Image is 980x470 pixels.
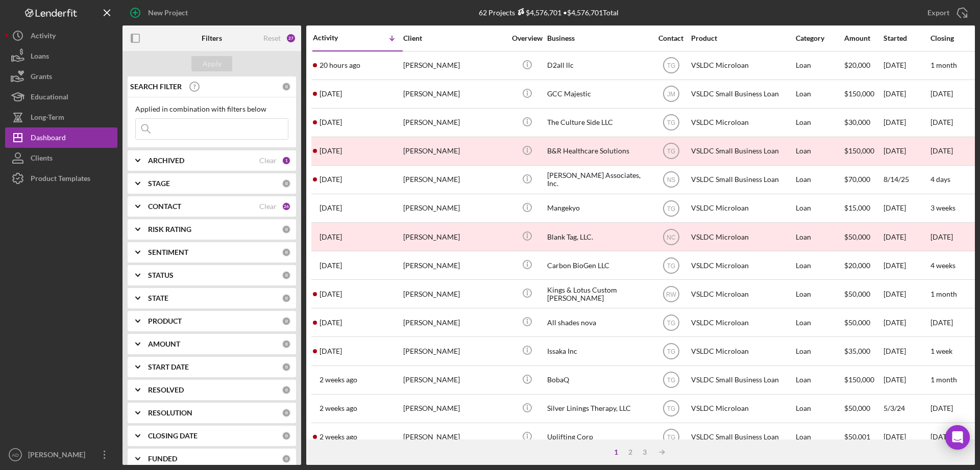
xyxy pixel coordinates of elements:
div: 0 [282,225,291,234]
div: B&R Healthcare Solutions [547,138,649,165]
div: Carbon BioGen LLC [547,252,649,279]
span: $150,000 [844,375,874,384]
div: Export [927,3,949,23]
time: 2025-09-15 23:59 [320,262,342,270]
text: TG [667,319,675,326]
div: VSLDC Small Business Loan [691,424,793,451]
div: [PERSON_NAME] [403,109,505,136]
time: [DATE] [930,318,953,327]
span: $50,000 [844,318,870,327]
time: 2025-09-11 19:02 [320,376,357,384]
div: 0 [282,179,291,188]
div: Clear [259,156,277,165]
span: $50,000 [844,404,870,412]
div: [PERSON_NAME] [403,52,505,79]
time: [DATE] [930,232,953,241]
div: $150,000 [844,138,883,165]
div: New Project [148,3,188,23]
text: TG [667,348,675,355]
div: 0 [282,317,291,326]
div: 26 [282,202,291,211]
div: [PERSON_NAME] [403,195,505,222]
div: $50,000 [844,223,883,250]
button: Apply [191,56,232,71]
time: 2025-09-18 20:00 [320,90,342,98]
div: [DATE] [884,138,929,165]
a: Clients [5,148,117,168]
div: Loan [796,195,843,222]
button: Product Templates [5,168,117,189]
div: [DATE] [884,367,929,394]
span: $20,000 [844,61,870,69]
b: AMOUNT [148,340,180,348]
div: Loan [796,52,843,79]
div: Kings & Lotus Custom [PERSON_NAME] [547,280,649,307]
time: 1 week [930,347,952,355]
div: [DATE] [884,195,929,222]
div: Mangekyo [547,195,649,222]
time: 2025-09-24 19:22 [320,61,360,69]
b: RESOLUTION [148,409,192,417]
text: NS [667,176,675,184]
div: 0 [282,82,291,91]
div: Issaka Inc [547,337,649,364]
b: RESOLVED [148,386,184,394]
b: ARCHIVED [148,156,184,165]
div: [DATE] [884,424,929,451]
div: Reset [263,34,281,42]
div: VSLDC Microloan [691,223,793,250]
div: 8/14/25 [884,166,929,193]
div: [PERSON_NAME] [403,424,505,451]
div: [PERSON_NAME] Associates, Inc. [547,166,649,193]
div: VSLDC Microloan [691,252,793,279]
time: 2025-09-16 19:22 [320,204,342,212]
time: [DATE] [930,432,953,441]
b: PRODUCT [148,317,182,325]
div: Loan [796,337,843,364]
time: 2025-09-10 19:07 [320,433,357,441]
div: Contact [652,34,690,42]
div: Product Templates [31,168,90,191]
div: [PERSON_NAME] [403,309,505,336]
div: Clear [259,202,277,211]
time: 3 weeks [930,203,955,212]
div: VSLDC Microloan [691,395,793,422]
div: Loan [796,252,843,279]
time: 4 weeks [930,261,955,270]
text: TG [667,434,675,441]
div: Loan [796,223,843,250]
div: Business [547,34,649,42]
time: 2025-09-11 16:15 [320,404,357,412]
b: RISK RATING [148,225,191,233]
b: CLOSING DATE [148,432,198,440]
text: TG [667,377,675,384]
div: 0 [282,271,291,280]
time: 1 month [930,375,957,384]
div: Amount [844,34,883,42]
div: Long-Term [31,107,64,130]
time: 2025-09-16 22:48 [320,147,342,155]
div: Open Intercom Messenger [945,425,970,450]
time: 2025-09-15 16:19 [320,290,342,298]
text: TG [667,62,675,69]
div: [PERSON_NAME] [403,395,505,422]
div: VSLDC Microloan [691,109,793,136]
a: Dashboard [5,127,117,148]
div: 0 [282,431,291,440]
time: 1 month [930,61,957,69]
div: VSLDC Small Business Loan [691,81,793,108]
b: STATE [148,294,168,302]
div: Uplifting Corp [547,424,649,451]
div: Activity [313,34,358,42]
div: [PERSON_NAME] [403,166,505,193]
div: Started [884,34,929,42]
a: Long-Term [5,107,117,127]
button: New Project [122,3,198,23]
div: [PERSON_NAME] [26,445,92,467]
div: Applied in combination with filters below [135,105,288,113]
time: 2025-09-16 05:11 [320,233,342,241]
div: [DATE] [884,223,929,250]
div: 0 [282,294,291,303]
div: Educational [31,87,68,110]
